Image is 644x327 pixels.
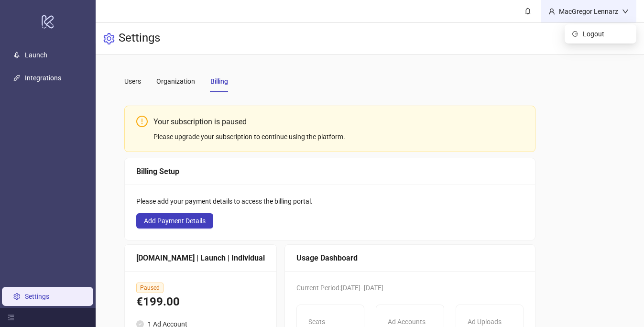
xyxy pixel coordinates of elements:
div: €199.00 [136,293,265,311]
div: Please add your payment details to access the billing portal. [136,196,524,207]
div: Billing [210,76,228,87]
div: Usage Dashboard [296,252,524,264]
span: Paused [136,283,164,293]
a: Settings [25,293,49,300]
div: Seats [308,316,352,327]
div: MacGregor Lennarz [555,6,622,17]
span: menu-fold [8,314,14,321]
a: Launch [25,51,47,59]
span: Add Payment Details [144,217,206,225]
div: Please upgrade your subscription to continue using the platform. [153,131,524,142]
span: Logout [583,29,629,39]
span: Current Period: [DATE] - [DATE] [296,284,383,292]
span: exclamation-circle [136,116,148,127]
button: Add Payment Details [136,213,213,229]
a: Integrations [25,74,61,82]
span: setting [103,33,115,44]
span: bell [524,8,531,14]
span: logout [572,31,579,37]
span: user [548,8,555,15]
span: down [622,8,629,15]
div: Billing Setup [136,165,524,177]
div: Ad Uploads [468,316,512,327]
div: Your subscription is paused [153,116,524,128]
div: Organization [156,76,195,87]
div: Ad Accounts [388,316,432,327]
h3: Settings [119,31,160,47]
div: [DOMAIN_NAME] | Launch | Individual [136,252,265,264]
div: Users [124,76,141,87]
